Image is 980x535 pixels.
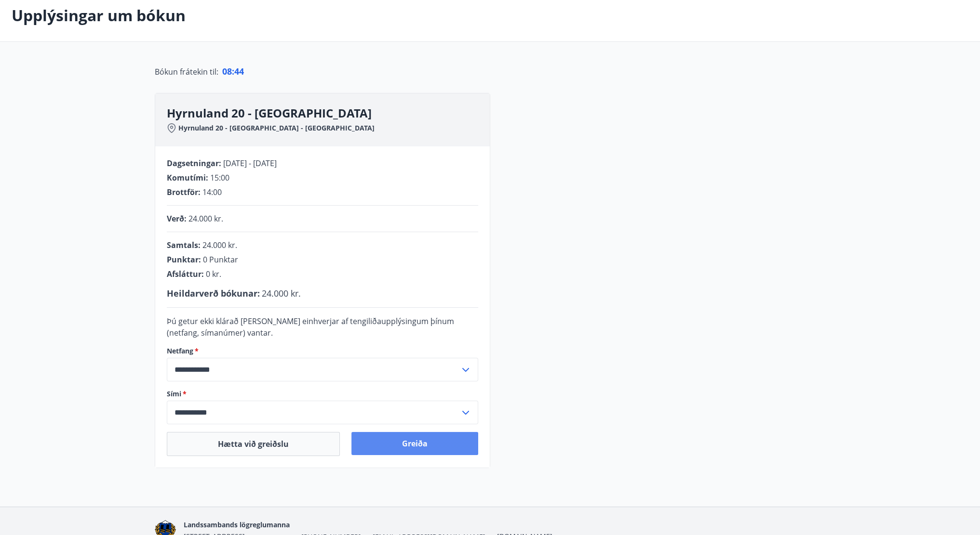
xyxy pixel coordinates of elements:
[234,65,244,77] span: 44
[210,172,229,183] span: 15:00
[167,213,187,224] span: Verð :
[155,66,218,78] span: Bókun frátekin til :
[167,105,490,121] h3: Hyrnuland 20 - [GEOGRAPHIC_DATA]
[262,287,301,299] span: 24.000 kr.
[178,123,375,133] span: Hyrnuland 20 - [GEOGRAPHIC_DATA] - [GEOGRAPHIC_DATA]
[206,269,221,279] span: 0 kr.
[167,316,454,338] span: Þú getur ekki klárað [PERSON_NAME] einhverjar af tengiliðaupplýsingum þínum (netfang, símanúmer) ...
[167,432,340,456] button: Hætta við greiðslu
[167,187,201,197] span: Brottför :
[222,65,234,77] span: 08 :
[167,346,478,356] label: Netfang
[351,432,478,455] button: Greiða
[184,520,290,529] span: Landssambands lögreglumanna
[188,213,223,224] span: 24.000 kr.
[167,172,208,183] span: Komutími :
[167,240,201,250] span: Samtals :
[167,287,260,299] span: Heildarverð bókunar :
[203,254,238,265] span: 0 Punktar
[202,240,237,250] span: 24.000 kr.
[202,187,222,197] span: 14:00
[223,158,277,169] span: [DATE] - [DATE]
[167,158,221,169] span: Dagsetningar :
[167,254,201,265] span: Punktar :
[12,5,186,26] p: Upplýsingar um bókun
[167,269,204,279] span: Afsláttur :
[167,389,478,399] label: Sími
